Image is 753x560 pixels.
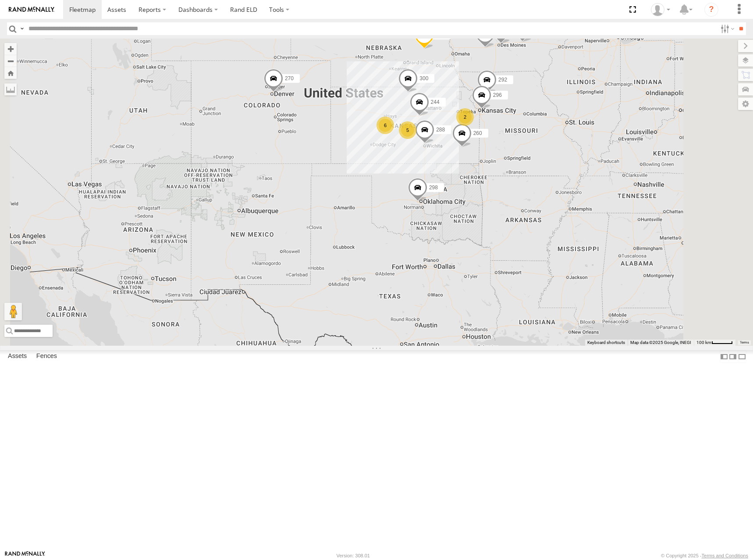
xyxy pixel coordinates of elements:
div: Shane Miller [648,3,673,16]
label: Dock Summary Table to the Left [720,350,728,363]
button: Zoom in [4,43,17,55]
label: Search Filter Options [717,22,736,35]
a: Terms (opens in new tab) [740,340,749,344]
label: Fences [32,351,61,363]
span: 270 [285,75,294,81]
span: 298 [429,184,438,190]
label: Dock Summary Table to the Right [728,350,737,363]
div: © Copyright 2025 - [661,553,748,558]
div: Version: 308.01 [337,553,370,558]
button: Zoom Home [4,67,17,79]
button: Keyboard shortcuts [587,340,625,346]
button: Zoom out [4,55,17,67]
i: ? [704,3,718,17]
span: 300 [419,75,428,82]
span: Map data ©2025 Google, INEGI [630,340,691,345]
span: 296 [493,92,502,98]
a: Visit our Website [5,551,45,560]
span: 100 km [696,340,711,345]
div: 5 [399,121,416,139]
a: Terms and Conditions [702,553,748,558]
div: 6 [376,117,394,134]
div: 2 [456,108,474,126]
span: 260 [473,130,482,136]
label: Hide Summary Table [738,350,746,363]
label: Assets [4,351,31,363]
span: 244 [431,99,440,105]
label: Map Settings [738,98,753,110]
label: Measure [4,83,17,96]
span: 292 [498,77,507,83]
button: Map Scale: 100 km per 45 pixels [694,340,735,346]
button: Drag Pegman onto the map to open Street View [4,303,22,320]
span: 288 [436,127,445,133]
img: rand-logo.svg [9,7,54,13]
label: Search Query [18,22,25,35]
